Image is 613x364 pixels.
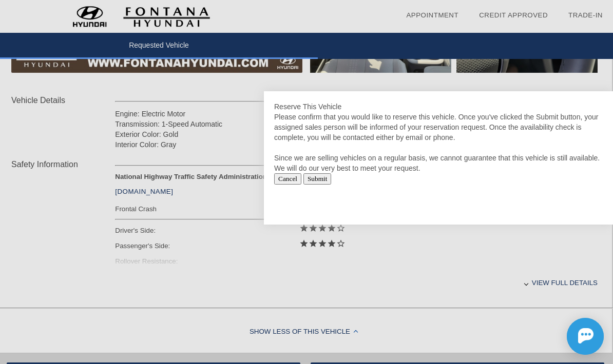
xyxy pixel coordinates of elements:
[274,173,301,185] input: Cancel
[303,173,332,185] input: Submit
[568,11,603,19] a: Trade-In
[274,112,603,173] div: Please confirm that you would like to reserve this vehicle. Once you've clicked the Submit button...
[406,11,458,19] a: Appointment
[274,102,603,112] div: Reserve This Vehicle
[479,11,548,19] a: Credit Approved
[521,309,613,364] iframe: Chat Assistance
